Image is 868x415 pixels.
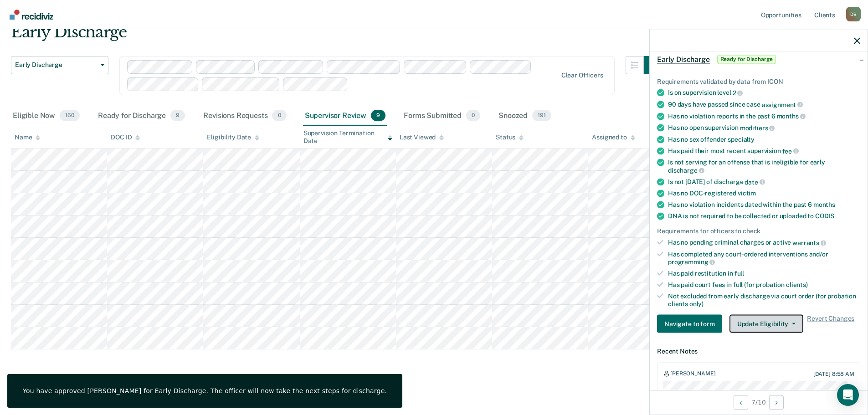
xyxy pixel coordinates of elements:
[657,315,726,333] a: Navigate to form link
[668,250,860,266] div: Has completed any court-ordered interventions and/or
[846,7,861,21] button: Profile dropdown button
[807,315,854,333] span: Revert Changes
[668,100,860,108] div: 90 days have passed since case
[738,190,756,197] span: victim
[813,201,835,208] span: months
[668,281,860,288] div: Has paid court fees in full (for probation
[207,133,259,141] div: Eligibility Date
[10,10,53,20] img: Recidiviz
[668,147,860,155] div: Has paid their most recent supervision
[837,384,859,406] div: Open Intercom Messenger
[668,178,860,186] div: Is not [DATE] of discharge
[668,258,715,266] span: programming
[668,135,860,143] div: Has no sex offender
[668,239,860,247] div: Has no pending criminal charges or active
[792,239,826,246] span: warrants
[15,133,40,141] div: Name
[668,292,860,307] div: Not excluded from early discharge via court order (for probation clients
[11,23,662,49] div: Early Discharge
[717,55,776,64] span: Ready for Discharge
[201,106,288,126] div: Revisions Requests
[733,89,743,97] span: 2
[561,72,603,79] div: Clear officers
[668,124,860,132] div: Has no open supervision
[745,178,765,185] span: date
[496,133,524,141] div: Status
[668,166,704,174] span: discharge
[668,270,860,277] div: Has paid restitution in
[657,227,860,235] div: Requirements for officers to check
[371,110,385,122] span: 9
[762,101,803,108] span: assignment
[11,106,82,126] div: Eligible Now
[303,106,388,126] div: Supervisor Review
[786,281,808,288] span: clients)
[668,112,860,120] div: Has no violation reports in the past 6
[303,129,392,145] div: Supervision Termination Date
[111,133,140,141] div: DOC ID
[657,315,722,333] button: Navigate to form
[668,89,860,97] div: Is on supervision level
[497,106,553,126] div: Snoozed
[734,395,748,410] button: Previous Opportunity
[813,370,854,377] div: [DATE] 8:58 AM
[532,110,551,122] span: 191
[668,201,860,209] div: Has no violation incidents dated within the past 6
[668,190,860,197] div: Has no DOC-registered
[657,77,860,85] div: Requirements validated by data from ICON
[650,45,868,74] div: Early DischargeReady for Discharge
[668,159,860,174] div: Is not serving for an offense that is ineligible for early
[668,212,860,220] div: DNA is not required to be collected or uploaded to
[729,315,803,333] button: Update Eligibility
[272,110,286,122] span: 0
[846,7,861,21] div: D B
[60,110,80,122] span: 160
[170,110,185,122] span: 9
[657,348,860,355] dt: Recent Notes
[402,106,482,126] div: Forms Submitted
[96,106,187,126] div: Ready for Discharge
[15,61,97,69] span: Early Discharge
[657,55,710,64] span: Early Discharge
[650,390,868,414] div: 7 / 10
[734,270,744,277] span: full
[466,110,480,122] span: 0
[670,370,715,378] div: [PERSON_NAME]
[777,113,806,120] span: months
[740,124,775,131] span: modifiers
[728,135,755,143] span: specialty
[782,147,799,154] span: fee
[815,212,834,220] span: CODIS
[400,133,444,141] div: Last Viewed
[23,387,387,395] div: You have approved [PERSON_NAME] for Early Discharge. The officer will now take the next steps for...
[769,395,784,410] button: Next Opportunity
[689,300,704,307] span: only)
[592,133,635,141] div: Assigned to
